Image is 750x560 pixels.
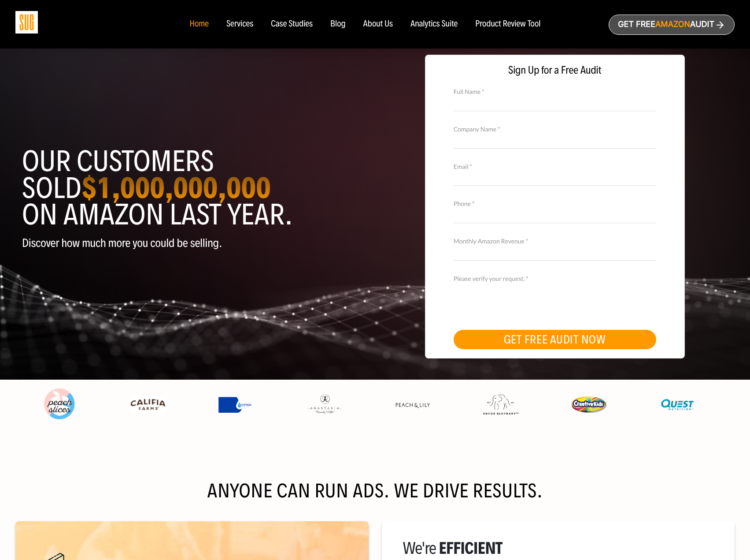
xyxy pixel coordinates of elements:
[22,237,369,250] p: Discover how much more you could be selling.
[454,95,656,111] input: Full Name *
[226,19,253,29] a: Services
[81,170,271,206] strong: $1,000,000,000
[609,15,735,35] a: Get freeAmazonAudit
[660,396,695,414] img: Quest Nutriton
[454,274,656,284] label: Please verify your request. *
[15,482,735,500] h2: Anyone can run ads. We drive results.
[454,162,656,172] label: Email *
[189,19,208,29] a: Home
[571,396,606,413] img: Creative Kids
[395,402,430,408] img: Peach & Lily
[454,208,656,223] input: Contact Number *
[439,538,502,558] span: Efficient
[42,387,77,422] img: Peach Slices
[218,397,254,413] img: Express Water
[434,64,676,77] span: Sign Up for a Free Audit
[454,133,656,148] input: Company Name *
[363,19,393,29] a: About Us
[475,19,540,29] a: Product Review Tool
[454,87,656,97] label: Full Name *
[22,148,369,228] h1: Our customers sold on Amazon last year.
[454,245,656,261] input: Monthly Amazon Revenue *
[330,19,346,29] a: Blog
[454,282,587,317] iframe: reCAPTCHA
[15,11,38,34] img: Sug
[454,236,656,246] label: Monthly Amazon Revenue *
[454,199,656,209] label: Phone *
[454,124,656,134] label: Company Name *
[454,170,656,186] input: Email *
[271,19,313,29] a: Case Studies
[454,330,656,349] button: GET FREE AUDIT NOW
[655,20,690,29] span: Amazon
[307,394,342,415] img: Anastasia Beverly Hills
[483,395,518,415] img: Drunk Elephant
[130,396,166,414] img: Califia Farms
[410,19,458,29] a: Analytics Suite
